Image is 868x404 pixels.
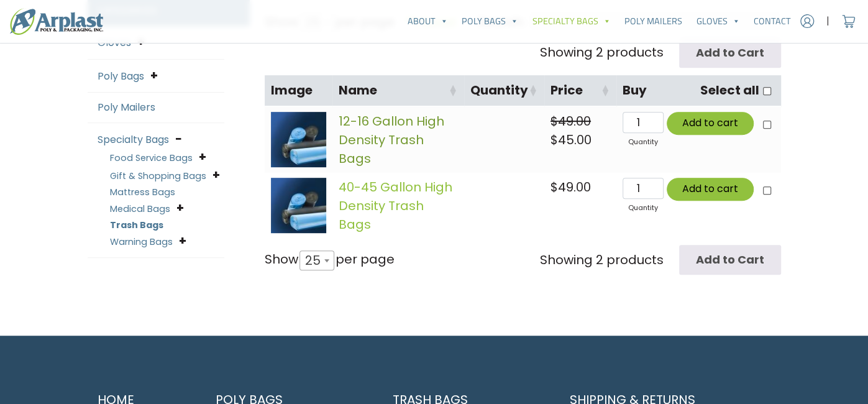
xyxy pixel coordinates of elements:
th: Price: activate to sort column ascending [544,75,616,107]
a: 12-16 Gallon High Density Trash Bags [339,112,444,167]
a: Poly Mailers [98,100,155,114]
span: | [826,14,829,29]
a: Poly Bags [98,69,144,83]
th: Quantity: activate to sort column ascending [464,75,544,107]
span: 25 [300,246,333,275]
img: trash-bags [271,178,327,234]
a: Warning Bags [110,236,173,248]
a: Specialty Bags [526,9,618,34]
button: Add to cart [667,112,754,135]
input: Qty [623,112,663,133]
span: 25 [299,250,335,270]
bdi: 45.00 [550,131,592,149]
img: trash-bags [271,112,327,168]
button: Add to cart [667,178,754,201]
th: Image [265,75,333,107]
input: Qty [623,178,663,199]
a: Mattress Bags [110,186,175,198]
a: Contact [747,9,798,34]
a: Gloves [689,9,746,34]
span: $ [550,178,558,196]
span: $ [550,112,558,130]
a: Poly Mailers [618,9,689,34]
label: Select all [700,81,759,99]
th: BuySelect all [616,75,780,107]
a: Food Service Bags [110,152,193,164]
img: logo [10,8,103,35]
a: 40-45 Gallon High Density Trash Bags [339,178,452,233]
a: Specialty Bags [98,132,169,147]
input: Add to Cart [679,245,781,275]
bdi: 49.00 [550,178,591,196]
input: Add to Cart [679,37,781,68]
div: Showing 2 products [540,250,664,269]
a: Trash Bags [110,219,163,231]
a: Medical Bags [110,203,170,215]
a: Gloves [98,35,131,50]
label: Show per page [265,250,395,270]
th: Name: activate to sort column ascending [332,75,464,107]
bdi: 49.00 [550,112,591,130]
span: $ [550,131,558,149]
a: Gift & Shopping Bags [110,170,206,182]
div: Showing 2 products [540,43,664,62]
a: Poly Bags [455,9,525,34]
a: About [401,9,455,34]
